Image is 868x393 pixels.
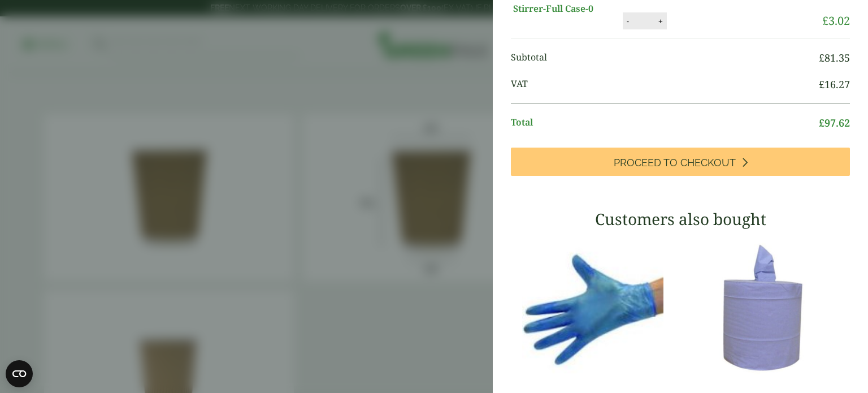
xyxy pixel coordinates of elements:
[511,237,675,378] img: 4130015J-Blue-Vinyl-Powder-Free-Gloves-Medium
[511,77,819,92] span: VAT
[822,13,850,28] bdi: 3.02
[686,237,850,378] img: 3630017-2-Ply-Blue-Centre-Feed-104m
[819,77,850,91] bdi: 16.27
[819,51,824,64] span: £
[614,157,736,169] span: Proceed to Checkout
[819,116,850,129] bdi: 97.62
[819,51,850,64] bdi: 81.35
[655,16,666,26] button: +
[511,210,850,229] h3: Customers also bought
[511,148,850,176] a: Proceed to Checkout
[623,16,632,26] button: -
[6,360,33,387] button: Open CMP widget
[819,116,824,129] span: £
[511,50,819,66] span: Subtotal
[822,13,828,28] span: £
[511,115,819,131] span: Total
[819,77,824,91] span: £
